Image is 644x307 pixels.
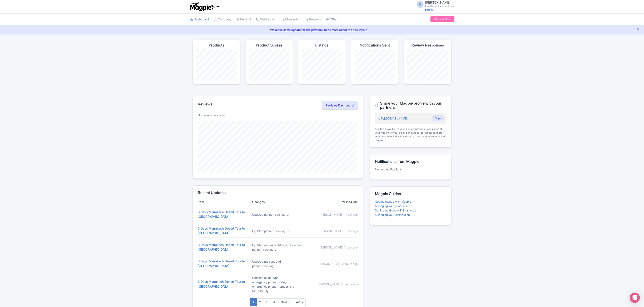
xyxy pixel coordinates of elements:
span: [PERSON_NAME] [425,0,450,4]
div: [PERSON_NAME], 2 hours ago [307,262,358,266]
h2: Notifications from Magpie [375,159,446,164]
button: Copy [432,115,444,121]
p: No new notifications. [375,167,446,171]
div: Updated partner_booking_url [252,229,303,233]
a: Company [214,14,231,25]
h2: Magpie Guides [375,192,446,196]
a: 3 [264,298,271,306]
div: [PERSON_NAME], 1 hour ago [307,245,358,250]
div: [PERSON_NAME], 1 hour ago [307,212,358,217]
a: 3 Days Marrakech Desert Tour to [GEOGRAPHIC_DATA] [198,280,245,288]
div: Item [198,200,249,205]
div: Updated guide_type, emergency_phone_prefix, emergency_phone_number, and trip_difficulty [252,275,303,293]
p: No reviews available [198,113,358,117]
div: Updated partner_booking_url [252,212,303,217]
a: Last » [292,298,306,306]
div: [PERSON_NAME], 1 hour ago [307,229,358,233]
h2: Share your Magpie profile with your partners [375,101,446,110]
h4: Notifications Sent [360,43,390,47]
h4: Products [209,43,224,47]
a: Product [236,14,251,25]
a: Distribution [256,14,276,25]
a: Other [326,14,338,25]
a: [URL][DOMAIN_NAME] [377,117,408,120]
a: Setting up Google Things to do [375,209,416,212]
a: Managing your products [375,204,407,208]
a: Reviews Dashboard [322,101,358,110]
a: 3 Days Marrakech Desert Tour to [GEOGRAPHIC_DATA] [198,226,245,235]
button: Close announcement [637,27,640,32]
a: We made some updates to the platform. Read more about the new layout [3,28,641,32]
h4: Product Scores [256,43,282,47]
a: 1 [250,298,257,306]
div: Changes [252,200,303,205]
div: [PERSON_NAME], 2 hours ago [307,282,358,286]
h2: Reviews [198,102,212,106]
h4: Listings [315,43,329,47]
a: Messaging [281,14,300,25]
div: Updated accommodation_included and partner_booking_url [252,243,303,252]
span: M [417,1,424,8]
div: Open Intercom Messenger [630,293,640,303]
a: Profile [425,8,434,11]
a: 3 Days Marrakech Desert Tour to [GEOGRAPHIC_DATA] [198,259,245,268]
a: M [PERSON_NAME] Limitless Morocco Tours [414,1,454,8]
a: 4 [271,298,278,306]
a: Reviews [305,14,321,25]
a: Getting started with Magpie [375,200,411,203]
a: 3 Days Marrakech Desert Tour to [GEOGRAPHIC_DATA] [198,210,245,219]
div: Updated multiday and partner_booking_url [252,259,303,268]
small: Limitless Morocco Tours [425,5,454,8]
a: Subscription [430,16,454,22]
a: Next › [278,298,292,306]
a: Dashboard [190,14,209,25]
img: logo-ab69f6fb50320c5b225c76a69d11143b.png [188,2,220,11]
h2: Recent Updates [198,191,358,195]
a: 2 [256,298,264,306]
a: 3 Days Marrakech Desert Tour to [GEOGRAPHIC_DATA] [198,243,245,252]
h4: Review Responses [411,43,444,47]
a: Managing your distribution [375,213,410,217]
div: Add the above link to your industry partner / trade pages of your website or your email signature... [375,127,446,142]
div: Person/Date [307,200,358,205]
